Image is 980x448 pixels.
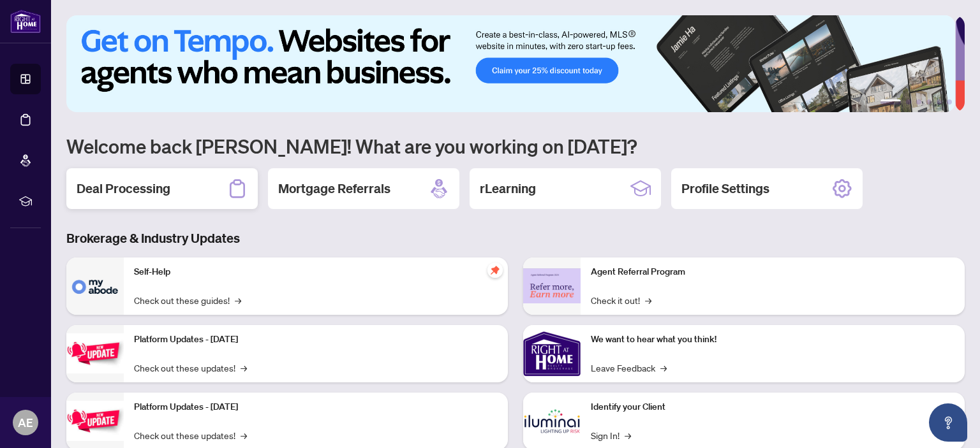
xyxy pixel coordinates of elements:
[523,268,581,303] img: Agent Referral Program
[134,293,241,307] a: Check out these guides!→
[660,361,667,375] span: →
[906,99,911,105] button: 2
[880,99,901,105] button: 1
[591,428,631,442] a: Sign In!→
[947,99,952,105] button: 6
[134,428,247,442] a: Check out these updates!→
[134,333,498,347] p: Platform Updates - [DATE]
[681,180,769,198] h2: Profile Settings
[645,293,651,307] span: →
[77,180,170,198] h2: Deal Processing
[134,400,498,414] p: Platform Updates - [DATE]
[591,293,651,307] a: Check it out!→
[929,403,967,442] button: Open asap
[487,263,503,278] span: pushpin
[480,180,536,198] h2: rLearning
[591,333,954,347] p: We want to hear what you think!
[241,361,247,375] span: →
[278,180,390,198] h2: Mortgage Referrals
[18,414,33,431] span: AE
[66,134,965,158] h1: Welcome back [PERSON_NAME]! What are you working on [DATE]?
[523,325,581,382] img: We want to hear what you think!
[66,401,124,441] img: Platform Updates - July 8, 2025
[10,10,41,33] img: logo
[591,361,667,375] a: Leave Feedback→
[625,428,631,442] span: →
[134,265,498,279] p: Self-Help
[66,229,965,247] h3: Brokerage & Industry Updates
[916,99,921,105] button: 3
[926,99,932,105] button: 4
[66,15,955,112] img: Slide 0
[66,257,124,315] img: Self-Help
[66,333,124,373] img: Platform Updates - July 21, 2025
[134,361,247,375] a: Check out these updates!→
[591,400,954,414] p: Identify your Client
[591,265,954,279] p: Agent Referral Program
[937,99,942,105] button: 5
[241,428,247,442] span: →
[235,293,241,307] span: →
